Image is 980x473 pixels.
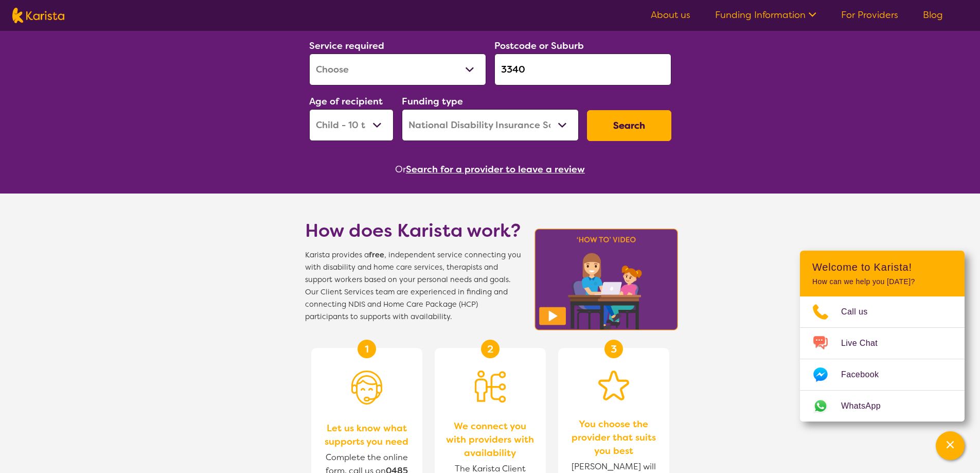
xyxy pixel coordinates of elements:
h1: How does Karista work? [305,218,521,243]
span: Live Chat [841,336,890,351]
span: Call us [841,304,880,320]
p: How can we help you [DATE]? [812,277,952,286]
span: Or [395,162,406,177]
img: Karista video [531,225,682,334]
span: You choose the provider that suits you best [568,417,659,458]
span: Facebook [841,367,891,382]
label: Service required [309,40,384,52]
h2: Welcome to Karista! [812,261,952,273]
img: Karista logo [12,8,64,23]
label: Postcode or Suburb [494,40,584,52]
button: Channel Menu [936,431,965,460]
b: free [369,250,384,260]
button: Search [587,110,671,141]
span: WhatsApp [841,398,893,414]
a: About us [651,9,690,21]
img: Person with headset icon [351,371,382,405]
label: Age of recipient [309,95,383,108]
a: Funding Information [715,9,816,21]
img: Person being matched to services icon [475,371,506,402]
div: 1 [358,340,376,358]
img: Star icon [598,371,629,400]
label: Funding type [402,95,463,108]
a: Blog [923,9,943,21]
button: Search for a provider to leave a review [406,162,585,177]
div: 3 [604,340,623,358]
div: 2 [481,340,500,358]
a: For Providers [841,9,898,21]
span: Let us know what supports you need [322,422,412,448]
span: Karista provides a , independent service connecting you with disability and home care services, t... [305,249,521,323]
div: Channel Menu [800,251,965,422]
input: Type [494,54,671,85]
span: We connect you with providers with availability [445,419,536,460]
ul: Choose channel [800,296,965,422]
a: Web link opens in a new tab. [800,391,965,422]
